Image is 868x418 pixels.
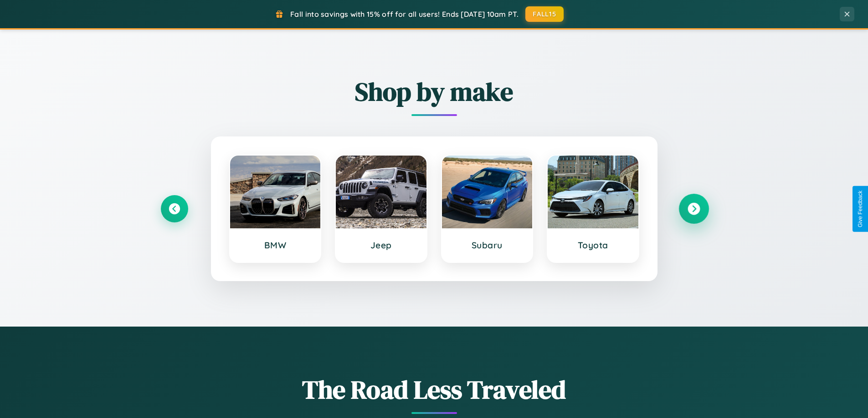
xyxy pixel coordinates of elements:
[857,191,863,227] div: Give Feedback
[161,74,708,109] h2: Shop by make
[557,240,629,251] h3: Toyota
[161,372,708,407] h1: The Road Less Traveled
[451,240,524,251] h3: Subaru
[290,10,519,19] span: Fall into savings with 15% off for all users! Ends [DATE] 10am PT.
[525,6,564,22] button: FALL15
[239,240,312,251] h3: BMW
[345,240,417,251] h3: Jeep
